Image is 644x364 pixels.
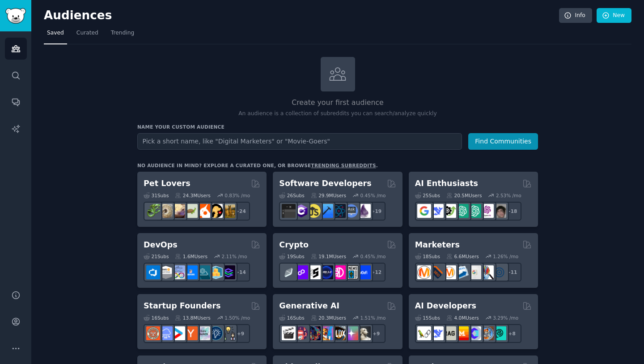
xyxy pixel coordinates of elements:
[503,202,521,221] div: + 18
[44,26,67,44] a: Saved
[493,253,518,260] div: 1.26 % /mo
[344,204,358,218] img: AskComputerScience
[196,265,210,279] img: platformengineering
[76,29,98,37] span: Curated
[480,326,494,340] img: llmops
[294,204,308,218] img: csharp
[222,253,247,260] div: 2.11 % /mo
[332,265,346,279] img: defiblockchain
[159,326,173,340] img: SaaS
[196,204,210,218] img: cockatiel
[415,253,440,260] div: 18 Sub s
[357,204,371,218] img: elixir
[231,202,250,221] div: + 24
[108,26,137,44] a: Trending
[319,265,333,279] img: web3
[360,253,386,260] div: 0.45 % /mo
[184,265,198,279] img: DevOpsLinks
[209,326,223,340] img: Entrepreneurship
[442,265,456,279] img: AskMarketing
[47,29,64,37] span: Saved
[282,204,296,218] img: software
[209,204,223,218] img: PetAdvice
[415,178,478,189] h2: AI Enthusiasts
[311,192,346,199] div: 29.9M Users
[430,265,444,279] img: bigseo
[415,315,440,321] div: 15 Sub s
[455,326,469,340] img: MistralAI
[417,265,431,279] img: content_marketing
[417,204,431,218] img: GoogleGeminiAI
[221,326,235,340] img: growmybusiness
[137,97,538,108] h2: Create your first audience
[319,326,333,340] img: sdforall
[319,204,333,218] img: iOSProgramming
[144,315,169,321] div: 16 Sub s
[146,265,160,279] img: azuredevops
[307,326,321,340] img: deepdream
[175,253,208,260] div: 1.6M Users
[282,265,296,279] img: ethfinance
[171,326,185,340] img: startup
[311,253,346,260] div: 19.1M Users
[307,204,321,218] img: learnjavascript
[196,326,210,340] img: indiehackers
[5,8,26,24] img: GummySearch logo
[455,265,469,279] img: Emailmarketing
[360,315,386,321] div: 1.51 % /mo
[467,204,481,218] img: chatgpt_prompts_
[225,315,250,321] div: 1.50 % /mo
[279,315,304,321] div: 16 Sub s
[159,204,173,218] img: ballpython
[144,239,178,251] h2: DevOps
[492,204,506,218] img: ArtificalIntelligence
[492,326,506,340] img: AIDevelopersSociety
[279,192,304,199] div: 26 Sub s
[332,204,346,218] img: reactnative
[344,265,358,279] img: CryptoNews
[446,192,482,199] div: 20.5M Users
[294,326,308,340] img: dalle2
[144,253,169,260] div: 21 Sub s
[279,300,339,312] h2: Generative AI
[171,265,185,279] img: Docker_DevOps
[415,192,440,199] div: 25 Sub s
[294,265,308,279] img: 0xPolygon
[367,202,386,221] div: + 19
[367,263,386,282] div: + 12
[171,204,185,218] img: leopardgeckos
[442,204,456,218] img: AItoolsCatalog
[415,239,460,251] h2: Marketers
[357,265,371,279] img: defi_
[311,315,346,321] div: 20.3M Users
[44,9,559,23] h2: Audiences
[446,253,479,260] div: 6.6M Users
[137,162,378,169] div: No audience in mind? Explore a curated one, or browse .
[492,265,506,279] img: OnlineMarketing
[137,124,538,130] h3: Name your custom audience
[415,300,476,312] h2: AI Developers
[559,8,592,23] a: Info
[175,315,210,321] div: 13.8M Users
[455,204,469,218] img: chatgpt_promptDesign
[159,265,173,279] img: AWS_Certified_Experts
[146,326,160,340] img: EntrepreneurRideAlong
[144,300,220,312] h2: Startup Founders
[496,192,521,199] div: 2.53 % /mo
[279,253,304,260] div: 19 Sub s
[137,133,462,150] input: Pick a short name, like "Digital Marketers" or "Movie-Goers"
[430,204,444,218] img: DeepSeek
[221,265,235,279] img: PlatformEngineers
[367,324,386,343] div: + 9
[480,265,494,279] img: MarketingResearch
[344,326,358,340] img: starryai
[137,110,538,118] p: An audience is a collection of subreddits you can search/analyze quickly
[468,133,538,150] button: Find Communities
[184,204,198,218] img: turtle
[225,192,250,199] div: 0.83 % /mo
[73,26,102,44] a: Curated
[175,192,210,199] div: 24.3M Users
[332,326,346,340] img: FluxAI
[279,239,309,251] h2: Crypto
[357,326,371,340] img: DreamBooth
